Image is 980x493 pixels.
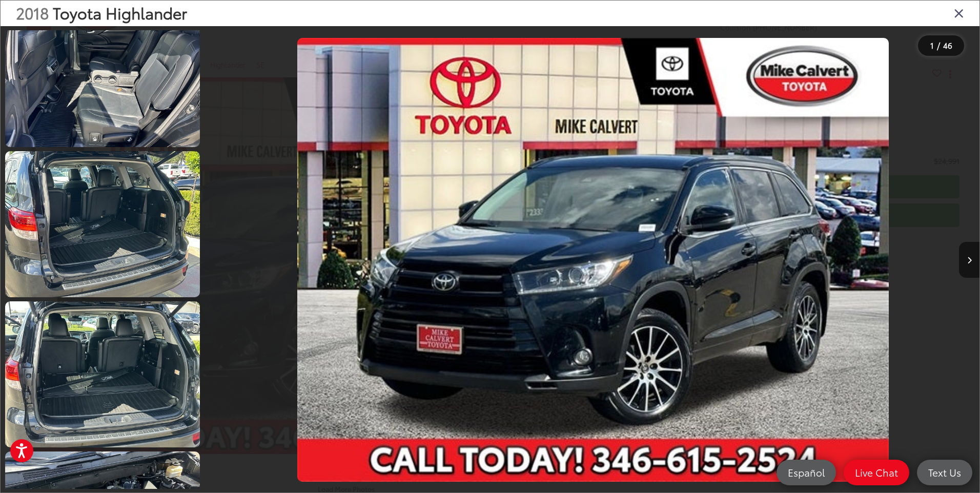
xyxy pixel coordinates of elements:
[930,39,934,51] span: 1
[959,242,979,278] button: Next image
[3,300,202,449] img: 2018 Toyota Highlander SE
[954,6,964,19] i: Close gallery
[297,38,889,482] img: 2018 Toyota Highlander SE
[936,42,941,49] span: /
[207,38,979,482] div: 2018 Toyota Highlander SE 0
[850,466,903,479] span: Live Chat
[917,460,972,485] a: Text Us
[783,466,830,479] span: Español
[844,460,909,485] a: Live Chat
[53,2,187,24] span: Toyota Highlander
[16,2,49,24] span: 2018
[923,466,966,479] span: Text Us
[943,39,952,51] span: 46
[3,150,202,299] img: 2018 Toyota Highlander SE
[777,460,836,485] a: Español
